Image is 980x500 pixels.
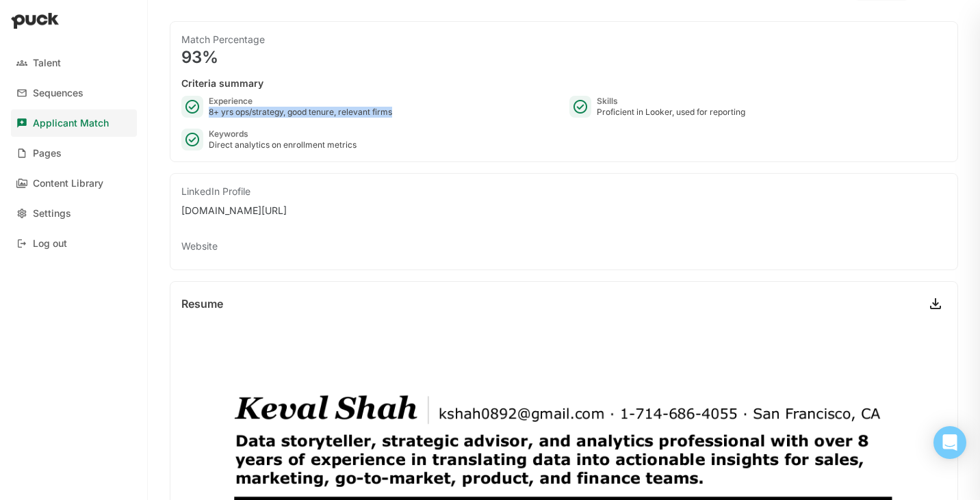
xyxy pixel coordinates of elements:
div: Proficient in Looker, used for reporting [597,107,745,118]
div: Log out [33,238,67,250]
a: Talent [11,49,137,77]
div: Skills [597,96,745,107]
div: Settings [33,208,71,220]
div: Keywords [209,129,357,140]
div: Open Intercom Messenger [933,426,966,459]
div: Pages [33,148,62,159]
div: Direct analytics on enrollment metrics [209,140,357,150]
div: Website [181,239,946,253]
a: Content Library [11,170,137,197]
a: Pages [11,140,137,167]
a: Sequences [11,79,137,107]
div: 8+ yrs ops/strategy, good tenure, relevant firms [209,107,392,118]
div: Criteria summary [181,77,946,90]
div: [DOMAIN_NAME][URL] [181,204,946,218]
div: Experience [209,96,392,107]
div: Talent [33,57,61,69]
div: Match Percentage [181,33,946,47]
div: Sequences [33,88,83,99]
div: Content Library [33,178,103,189]
div: Resume [181,298,223,309]
a: Settings [11,200,137,227]
div: 93% [181,49,946,66]
div: LinkedIn Profile [181,185,946,198]
a: Applicant Match [11,109,137,137]
div: Applicant Match [33,118,109,129]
